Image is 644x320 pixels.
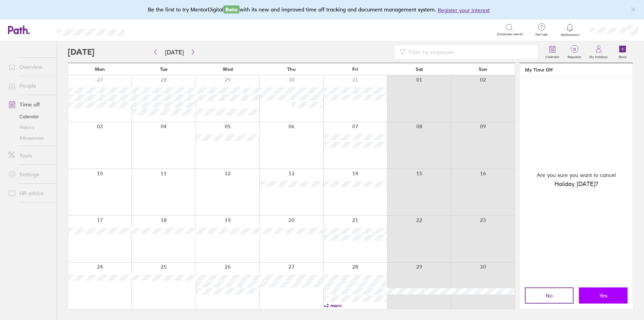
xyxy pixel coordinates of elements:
a: My holidays [585,41,612,63]
label: Calendar [541,53,563,59]
button: No [525,287,574,304]
div: Search [143,27,160,33]
span: Notifications [559,33,581,37]
a: History [3,122,57,133]
a: People [3,79,57,92]
span: 8 [563,47,585,52]
span: Thu [287,66,296,72]
span: Sat [416,66,423,72]
a: 8Requests [563,41,585,63]
button: Register your interest [438,6,490,14]
header: My Time Off [520,63,633,77]
span: Yes [599,292,607,299]
span: Beta [223,5,239,13]
span: Employee search [497,32,523,36]
a: Overview [3,60,57,74]
span: Mon [95,66,105,72]
button: Yes [579,287,628,304]
div: Are you sure you want to cancel [520,77,633,282]
a: Settings [3,168,57,181]
span: Get help [531,33,552,37]
a: Book [612,41,633,63]
input: Filter by employee [406,46,533,58]
a: +2 more [324,303,387,309]
span: Sun [479,66,487,72]
a: Allowances [3,133,57,143]
span: Holiday [DATE] ? [554,179,598,189]
span: Fri [352,66,358,72]
a: Calendar [3,111,57,122]
span: Wed [223,66,233,72]
span: Tue [160,66,168,72]
a: Notifications [559,23,581,37]
span: No [546,292,553,299]
label: Book [615,53,631,59]
a: Time off [3,98,57,111]
label: Requests [563,53,585,59]
div: Be the first to try MentorDigital with its new and improved time off tracking and document manage... [148,5,496,14]
a: Tools [3,149,57,162]
label: My holidays [585,53,612,59]
a: Calendar [541,41,563,63]
button: [DATE] [160,47,189,58]
a: HR advice [3,186,57,200]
